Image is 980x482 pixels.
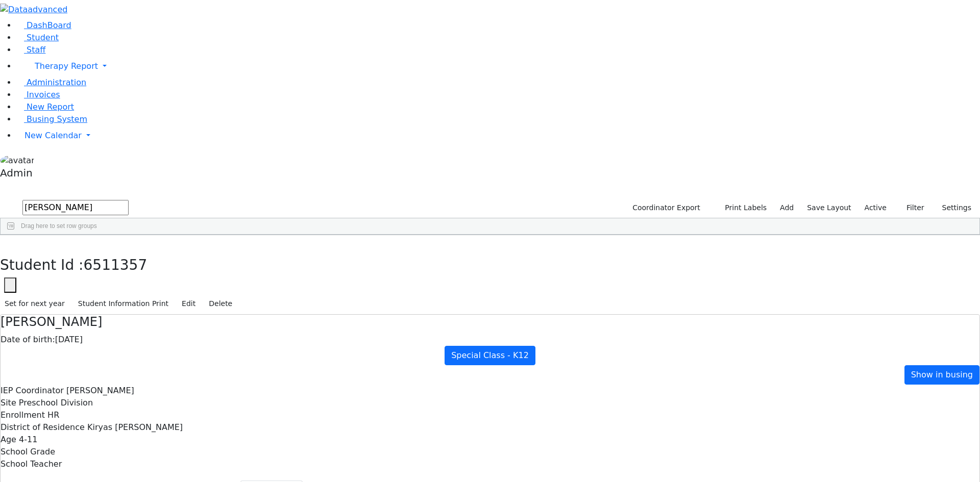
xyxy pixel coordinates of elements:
[22,200,129,215] input: Search
[177,296,200,312] button: Edit
[35,61,98,71] span: Therapy Report
[1,434,16,446] label: Age
[204,296,237,312] button: Delete
[1,315,979,329] h4: [PERSON_NAME]
[19,398,93,408] span: Preschool Division
[27,78,86,87] span: Administration
[904,365,979,385] a: Show in busing
[1,334,55,346] label: Date of birth:
[16,125,980,146] a: New Calendar
[16,20,71,30] a: DashBoard
[16,90,60,99] a: Invoices
[775,200,798,216] a: Add
[860,200,891,216] label: Active
[66,386,134,395] span: [PERSON_NAME]
[47,410,59,420] span: HR
[27,114,87,124] span: Busing System
[1,397,16,409] label: Site
[1,458,62,470] label: School Teacher
[1,409,45,421] label: Enrollment
[84,257,148,273] span: 6511357
[1,334,979,346] div: [DATE]
[21,222,97,230] span: Drag here to set row groups
[27,45,45,55] span: Staff
[16,78,86,87] a: Administration
[27,90,60,99] span: Invoices
[27,20,71,30] span: DashBoard
[1,421,85,434] label: District of Residence
[24,131,82,140] span: New Calendar
[16,114,87,124] a: Busing System
[1,446,55,458] label: School Grade
[73,296,173,312] button: Student Information Print
[16,33,59,42] a: Student
[1,385,64,397] label: IEP Coordinator
[802,200,855,216] button: Save Layout
[16,102,74,112] a: New Report
[893,200,929,216] button: Filter
[929,200,976,216] button: Settings
[27,33,59,42] span: Student
[16,56,980,77] a: Therapy Report
[911,370,973,379] span: Show in busing
[27,102,74,112] span: New Report
[713,200,771,216] button: Print Labels
[87,422,183,432] span: Kiryas [PERSON_NAME]
[16,45,45,55] a: Staff
[19,435,37,444] span: 4-11
[626,200,705,216] button: Coordinator Export
[445,346,535,365] a: Special Class - K12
